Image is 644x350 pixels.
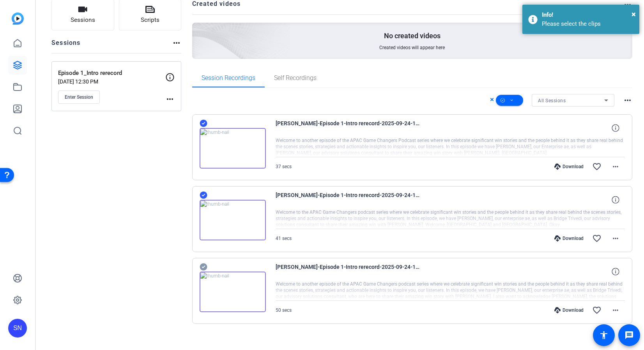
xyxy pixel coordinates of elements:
button: Enter Session [58,91,100,104]
span: Sessions [71,16,95,25]
mat-icon: more_horiz [623,96,632,105]
span: 41 secs [276,236,292,241]
span: [PERSON_NAME]-Episode 1-Intro rerecord-2025-09-24-12-52-35-940-0 [276,119,420,137]
span: × [632,9,636,19]
div: SN [8,319,27,338]
span: Created videos will appear here [379,44,445,51]
mat-icon: favorite_border [592,162,602,171]
mat-icon: more_horiz [611,234,620,243]
div: Download [550,163,587,170]
div: Download [550,235,587,242]
div: Info! [542,11,633,20]
div: Download [550,307,587,313]
img: thumb-nail [200,200,266,240]
img: blue-gradient.svg [12,12,24,25]
span: 37 secs [276,164,292,169]
mat-icon: favorite_border [592,306,602,315]
div: Please select the clips [542,20,633,28]
mat-icon: more_horiz [611,306,620,315]
mat-icon: more_horiz [172,38,181,48]
span: Enter Session [65,94,93,100]
h2: Sessions [51,38,81,53]
span: 50 secs [276,307,292,313]
span: [PERSON_NAME]-Episode 1-Intro rerecord-2025-09-24-12-51-01-588-0 [276,190,420,209]
span: Scripts [141,16,159,25]
button: Close [632,8,636,20]
p: [DATE] 12:30 PM [58,78,165,85]
img: thumb-nail [200,128,266,169]
img: thumb-nail [200,272,266,312]
p: No created videos [384,31,441,41]
mat-icon: accessibility [599,330,609,340]
mat-icon: more_horiz [165,94,175,104]
mat-icon: message [625,330,634,340]
span: Session Recordings [202,75,255,81]
span: Self Recordings [274,75,317,81]
mat-icon: favorite_border [592,234,602,243]
span: All Sessions [538,98,566,103]
span: [PERSON_NAME]-Episode 1-Intro rerecord-2025-09-24-12-49-13-683-0 [276,262,420,281]
mat-icon: more_horiz [611,162,620,171]
p: Episode 1_Intro rerecord [58,69,165,78]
